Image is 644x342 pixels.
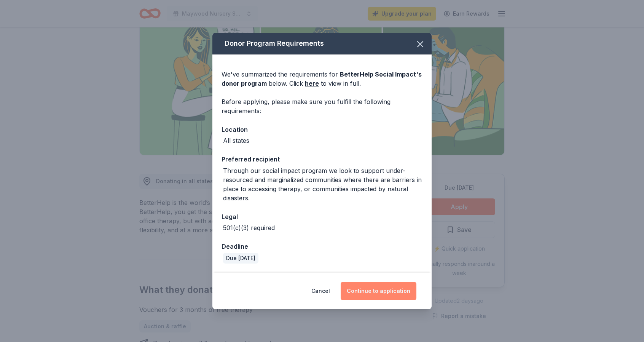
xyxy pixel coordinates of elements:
[341,282,416,300] button: Continue to application
[222,97,422,115] div: Before applying, please make sure you fulfill the following requirements:
[212,33,432,54] div: Donor Program Requirements
[223,136,249,145] div: All states
[223,223,275,232] div: 501(c)(3) required
[222,125,422,134] div: Location
[305,79,319,88] a: here
[222,70,422,88] div: We've summarized the requirements for below. Click to view in full.
[222,154,422,164] div: Preferred recipient
[223,166,422,203] div: Through our social impact program we look to support under-resourced and marginalized communities...
[222,241,422,251] div: Deadline
[223,253,258,264] div: Due [DATE]
[311,282,330,300] button: Cancel
[222,212,422,222] div: Legal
